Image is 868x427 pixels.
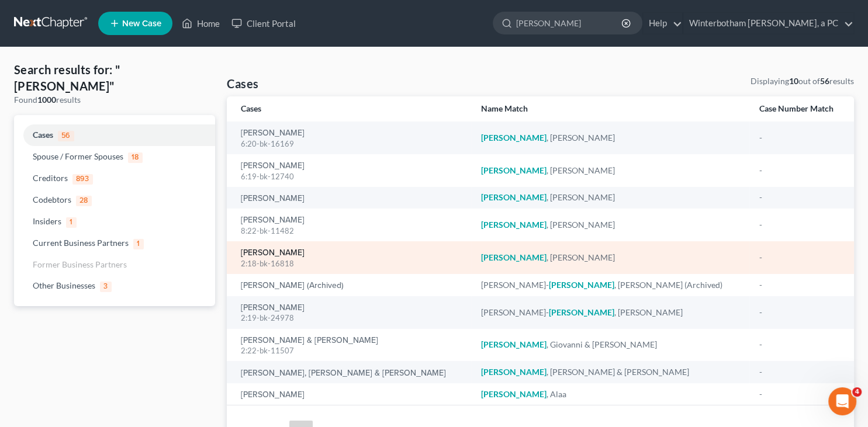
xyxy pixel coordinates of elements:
span: Insiders [33,216,61,226]
div: , [PERSON_NAME] [480,252,740,263]
a: [PERSON_NAME] [241,391,305,399]
iframe: Intercom live chat [828,387,856,415]
span: 3 [100,282,112,292]
th: Case Number Match [749,96,854,121]
div: Found results [14,94,215,106]
div: Displaying out of results [751,75,854,87]
a: Former Business Partners [14,254,215,275]
a: [PERSON_NAME] [241,304,305,312]
div: - [759,279,840,291]
th: Cases [227,96,471,121]
a: Help [643,13,682,34]
strong: 56 [820,76,829,86]
div: , [PERSON_NAME] & [PERSON_NAME] [480,366,740,378]
input: Search by name... [516,12,623,34]
div: 6:20-bk-16169 [241,138,462,150]
a: Cases56 [14,124,215,146]
div: - [759,165,840,176]
span: Codebtors [33,195,71,204]
a: [PERSON_NAME] [241,216,305,224]
span: 28 [76,196,92,206]
em: [PERSON_NAME] [548,307,614,317]
div: - [759,252,840,263]
em: [PERSON_NAME] [480,165,546,175]
th: Name Match [471,96,749,121]
a: [PERSON_NAME] [241,162,305,170]
div: - [759,366,840,378]
strong: 10 [789,76,798,86]
a: [PERSON_NAME] (Archived) [241,282,344,290]
h4: Cases [227,75,258,92]
div: , [PERSON_NAME] [480,165,740,176]
div: , [PERSON_NAME] [480,192,740,203]
span: New Case [122,19,161,28]
a: [PERSON_NAME] [241,129,305,137]
a: Spouse / Former Spouses18 [14,146,215,168]
em: [PERSON_NAME] [480,220,546,230]
a: Client Portal [226,13,302,34]
h4: Search results for: "[PERSON_NAME]" [14,61,215,94]
span: Former Business Partners [33,259,127,269]
div: [PERSON_NAME]- , [PERSON_NAME] (Archived) [480,279,740,291]
div: 2:18-bk-16818 [241,258,462,269]
a: Current Business Partners1 [14,232,215,254]
span: 4 [852,387,862,397]
div: 2:19-bk-24978 [241,313,462,324]
div: , [PERSON_NAME] [480,132,740,144]
span: 1 [133,239,144,249]
em: [PERSON_NAME] [480,252,546,262]
div: 6:19-bk-12740 [241,171,462,182]
em: [PERSON_NAME] [480,192,546,202]
div: - [759,219,840,231]
div: , [PERSON_NAME] [480,219,740,231]
div: 2:22-bk-11507 [241,345,462,356]
em: [PERSON_NAME] [480,389,546,399]
a: Winterbotham [PERSON_NAME], a PC [683,13,853,34]
em: [PERSON_NAME] [480,133,546,143]
a: Home [176,13,226,34]
div: [PERSON_NAME]- , [PERSON_NAME] [480,307,740,318]
a: Codebtors28 [14,189,215,211]
span: Spouse / Former Spouses [33,151,123,161]
span: 1 [66,217,77,228]
em: [PERSON_NAME] [480,339,546,349]
span: Creditors [33,173,68,183]
em: [PERSON_NAME] [548,280,614,290]
a: [PERSON_NAME] [241,249,305,257]
div: , Giovanni & [PERSON_NAME] [480,339,740,350]
span: 893 [72,174,93,185]
a: Creditors893 [14,168,215,189]
span: Other Businesses [33,280,95,290]
span: Cases [33,130,53,140]
a: Other Businesses3 [14,275,215,297]
div: 8:22-bk-11482 [241,225,462,237]
div: - [759,192,840,203]
div: - [759,132,840,144]
div: - [759,307,840,318]
div: - [759,339,840,350]
a: [PERSON_NAME], [PERSON_NAME] & [PERSON_NAME] [241,369,446,377]
div: - [759,388,840,400]
span: 56 [58,131,74,141]
strong: 1000 [37,95,56,105]
em: [PERSON_NAME] [480,367,546,377]
span: Current Business Partners [33,238,129,248]
a: [PERSON_NAME] [241,195,305,203]
a: Insiders1 [14,211,215,232]
a: [PERSON_NAME] & [PERSON_NAME] [241,336,378,345]
div: , Alaa [480,388,740,400]
span: 18 [128,152,143,163]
